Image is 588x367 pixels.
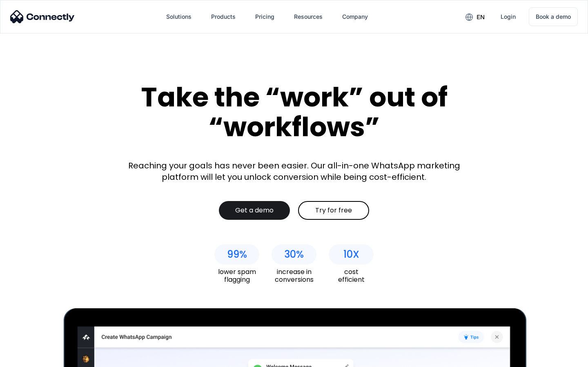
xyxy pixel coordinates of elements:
[477,11,485,23] div: en
[294,11,323,22] div: Resources
[315,206,352,214] div: Try for free
[8,353,49,364] aside: Language selected: English
[272,268,316,283] div: increase in conversions
[284,249,304,260] div: 30%
[249,7,281,27] a: Pricing
[255,11,274,22] div: Pricing
[110,82,478,141] div: Take the “work” out of “workflows”
[529,7,578,26] a: Book a demo
[219,201,290,220] a: Get a demo
[166,11,192,22] div: Solutions
[10,10,75,23] img: Connectly Logo
[227,249,247,260] div: 99%
[494,7,522,27] a: Login
[329,268,374,283] div: cost efficient
[235,206,274,214] div: Get a demo
[343,249,359,260] div: 10X
[214,268,259,283] div: lower spam flagging
[501,11,516,22] div: Login
[298,201,369,220] a: Try for free
[16,353,49,364] ul: Language list
[122,160,465,183] div: Reaching your goals has never been easier. Our all-in-one WhatsApp marketing platform will let yo...
[342,11,368,22] div: Company
[211,11,236,22] div: Products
